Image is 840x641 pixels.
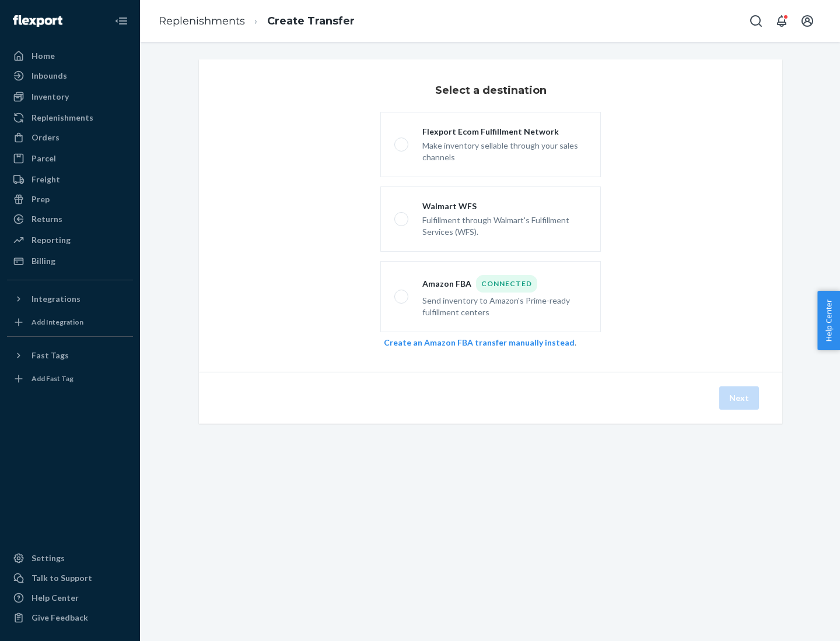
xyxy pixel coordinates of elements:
[32,132,60,143] div: Orders
[7,210,133,228] a: Returns
[32,572,92,584] div: Talk to Support
[32,317,83,327] div: Add Integration
[159,15,245,27] a: Replenishments
[32,374,73,383] div: Add Fast Tag
[7,569,133,587] a: Talk to Support
[744,9,768,33] button: Open Search Box
[110,9,133,33] button: Close Navigation
[7,231,133,249] a: Reporting
[32,612,88,624] div: Give Feedback
[422,212,587,238] div: Fulfillment through Walmart's Fulfillment Services (WFS).
[476,275,537,293] div: Connected
[7,47,133,65] a: Home
[719,386,759,410] button: Next
[32,112,93,124] div: Replenishments
[32,293,80,305] div: Integrations
[7,66,133,85] a: Inbounds
[32,350,69,361] div: Fast Tags
[7,313,133,332] a: Add Integration
[422,275,587,293] div: Amazon FBA
[7,170,133,189] a: Freight
[32,50,55,62] div: Home
[32,552,65,564] div: Settings
[7,608,133,627] button: Give Feedback
[149,4,364,38] ol: breadcrumbs
[435,83,547,98] h3: Select a destination
[7,346,133,365] button: Fast Tags
[32,153,56,164] div: Parcel
[13,15,62,27] img: Flexport logo
[384,337,597,348] div: .
[7,549,133,568] a: Settings
[422,293,587,318] div: Send inventory to Amazon's Prime-ready fulfillment centers
[384,337,575,347] a: Create an Amazon FBA transfer manually instead
[422,126,587,138] div: Flexport Ecom Fulfillment Network
[7,128,133,147] a: Orders
[7,108,133,127] a: Replenishments
[267,15,355,27] a: Create Transfer
[7,290,133,308] button: Integrations
[32,213,62,225] div: Returns
[7,252,133,270] a: Billing
[32,70,67,82] div: Inbounds
[422,138,587,163] div: Make inventory sellable through your sales channels
[7,87,133,106] a: Inventory
[796,9,819,33] button: Open account menu
[770,9,793,33] button: Open notifications
[32,193,50,205] div: Prep
[7,190,133,209] a: Prep
[32,255,55,267] div: Billing
[32,234,71,246] div: Reporting
[7,589,133,607] a: Help Center
[422,200,587,212] div: Walmart WFS
[7,149,133,168] a: Parcel
[32,174,60,185] div: Freight
[7,369,133,388] a: Add Fast Tag
[817,291,840,350] button: Help Center
[32,592,79,604] div: Help Center
[32,91,69,103] div: Inventory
